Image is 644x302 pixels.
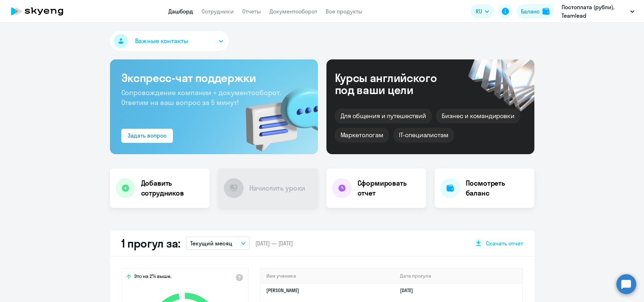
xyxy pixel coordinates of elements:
[121,236,180,250] h2: 1 прогул за:
[394,269,522,283] th: Дата прогула
[335,72,456,96] div: Курсы английского под ваши цели
[110,31,229,51] button: Важные контакты
[335,109,432,123] div: Для общения и путешествий
[466,178,529,198] h4: Посмотреть баланс
[393,128,454,143] div: IT-специалистам
[168,8,193,15] a: Дашборд
[562,3,627,20] p: Постоплата (рубли), Teamlead
[249,183,306,193] h4: Начислить уроки
[521,7,540,16] div: Баланс
[486,239,523,247] span: Скачать отчет
[266,287,299,294] a: [PERSON_NAME]
[471,4,494,18] button: RU
[543,8,550,15] img: balance
[326,8,362,15] a: Все продукты
[121,88,281,107] span: Сопровождение компании + документооборот. Ответим на ваш вопрос за 5 минут!
[190,239,232,248] p: Текущий месяц
[141,178,204,198] h4: Добавить сотрудников
[358,178,420,198] h4: Сформировать отчет
[261,269,395,283] th: Имя ученика
[517,4,554,18] button: Балансbalance
[436,109,520,123] div: Бизнес и командировки
[121,71,307,85] h3: Экспресс-чат поддержки
[202,8,234,15] a: Сотрудники
[400,287,419,294] a: [DATE]
[558,3,638,20] button: Постоплата (рубли), Teamlead
[236,75,318,154] img: bg-img
[128,131,167,140] div: Задать вопрос
[476,7,482,16] span: RU
[134,273,172,281] span: Это на 2% выше,
[269,8,317,15] a: Документооборот
[186,237,250,250] button: Текущий месяц
[255,239,293,247] span: [DATE] — [DATE]
[135,36,188,46] span: Важные контакты
[335,128,389,143] div: Маркетологам
[121,129,173,143] button: Задать вопрос
[242,8,261,15] a: Отчеты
